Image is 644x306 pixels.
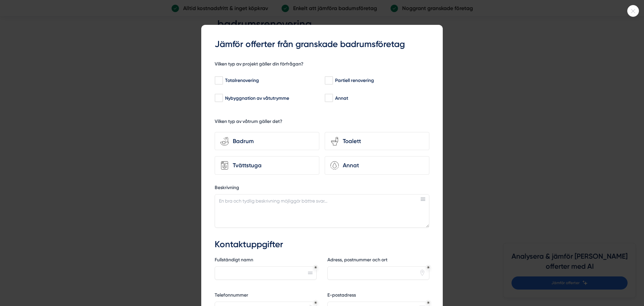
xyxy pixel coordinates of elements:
input: Partiell renovering [325,77,332,84]
h5: Vilken typ av projekt gäller din förfrågan? [215,61,304,69]
div: Obligatoriskt [427,266,430,269]
h3: Jämför offerter från granskade badrumsföretag [215,38,429,50]
div: Obligatoriskt [314,266,317,269]
input: Nybyggnation av våtutrymme [215,95,222,101]
div: Obligatoriskt [314,301,317,304]
label: Adress, postnummer och ort [327,257,429,265]
input: Annat [325,95,332,101]
h3: Kontaktuppgifter [215,238,429,251]
input: Totalrenovering [215,77,222,84]
div: Obligatoriskt [427,301,430,304]
label: Fullständigt namn [215,257,317,265]
label: E-postadress [327,292,429,300]
h5: Vilken typ av våtrum gäller det? [215,118,282,127]
label: Telefonnummer [215,292,317,300]
label: Beskrivning [215,184,429,193]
